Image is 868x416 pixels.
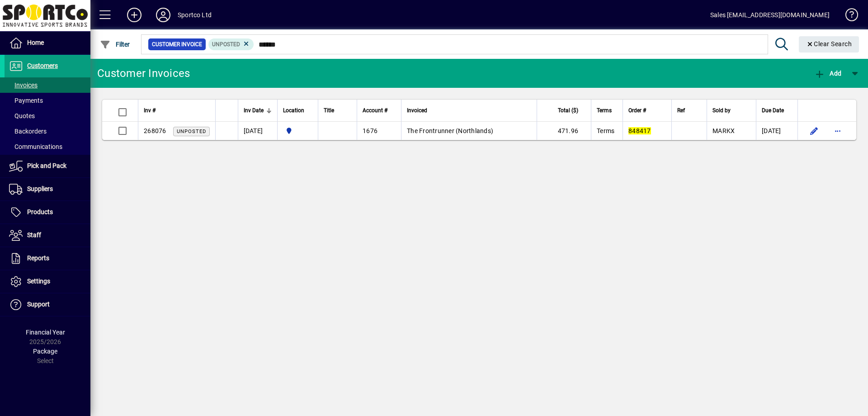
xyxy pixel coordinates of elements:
a: Support [5,293,90,316]
button: Clear [799,36,859,53]
div: Inv Date [244,105,272,115]
a: Staff [5,224,90,247]
span: Terms [597,105,612,115]
a: Settings [5,270,90,293]
div: Location [283,105,312,115]
em: 848417 [628,127,651,134]
div: Account # [363,105,396,115]
span: Due Date [762,105,784,115]
td: [DATE] [238,122,277,140]
div: Ref [677,105,702,115]
div: Sold by [712,105,750,115]
button: More options [830,124,845,138]
div: Due Date [762,105,792,115]
a: Invoices [5,77,90,93]
span: Pick and Pack [27,162,66,169]
span: MARKX [712,127,735,134]
span: The Frontrunner (Northlands) [407,127,493,134]
button: Add [812,65,844,81]
span: Order # [628,105,646,115]
span: Invoiced [407,105,427,115]
a: Communications [5,139,90,154]
span: Location [283,105,304,115]
span: Sportco Ltd Warehouse [283,126,312,136]
span: Customers [27,62,58,69]
div: Customer Invoices [97,66,190,81]
button: Profile [149,7,178,23]
a: Knowledge Base [839,2,857,31]
span: Staff [27,231,41,239]
span: Package [33,348,57,355]
span: Payments [9,97,43,104]
div: Sportco Ltd [178,8,212,22]
span: Account # [363,105,387,115]
a: Quotes [5,108,90,124]
span: Ref [677,105,685,115]
span: Home [27,39,44,46]
span: Filter [100,41,130,48]
span: Total ($) [558,105,578,115]
div: Order # [628,105,666,115]
span: Reports [27,254,49,262]
a: Backorders [5,124,90,139]
div: Sales [EMAIL_ADDRESS][DOMAIN_NAME] [710,8,830,22]
span: Terms [597,127,614,134]
div: Inv # [144,105,210,115]
span: Inv # [144,105,156,115]
a: Products [5,201,90,224]
span: Support [27,301,50,308]
span: Products [27,208,53,215]
span: Invoices [9,81,38,89]
span: Unposted [177,129,206,134]
div: Title [324,105,352,115]
button: Add [120,7,149,23]
div: Invoiced [407,105,531,115]
div: Total ($) [542,105,586,115]
td: 471.96 [537,122,591,140]
button: Filter [98,36,132,53]
td: [DATE] [756,122,797,140]
a: Reports [5,247,90,270]
span: Financial Year [26,329,65,336]
span: Unposted [212,41,240,48]
span: Backorders [9,128,47,135]
span: Inv Date [244,105,264,115]
span: 268076 [144,127,166,134]
span: Quotes [9,112,35,120]
span: Sold by [712,105,731,115]
a: Suppliers [5,178,90,201]
span: 1676 [363,127,377,134]
span: Communications [9,143,62,150]
mat-chip: Customer Invoice Status: Unposted [208,38,254,50]
span: Settings [27,277,50,285]
span: Suppliers [27,185,53,192]
span: Add [814,70,841,77]
a: Pick and Pack [5,155,90,177]
a: Payments [5,93,90,108]
button: Edit [807,124,821,138]
a: Home [5,32,90,54]
span: Title [324,105,334,115]
span: Customer Invoice [152,40,202,49]
span: Clear Search [806,40,852,48]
